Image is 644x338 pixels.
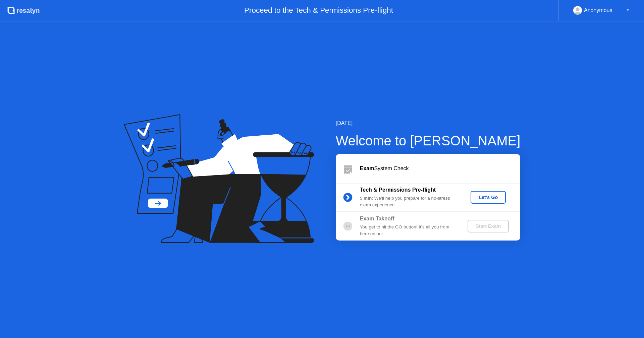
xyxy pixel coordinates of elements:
div: Welcome to [PERSON_NAME] [336,131,521,151]
div: ▼ [626,6,630,15]
div: Let's Go [473,195,503,200]
button: Start Exam [468,220,509,232]
div: [DATE] [336,119,521,127]
button: Let's Go [471,191,506,204]
div: : We’ll help you prepare for a no-stress exam experience [360,195,457,209]
b: Exam Takeoff [360,216,394,221]
b: Exam [360,165,374,171]
div: Start Exam [470,223,506,229]
div: Anonymous [584,6,612,15]
div: You get to hit the GO button! It’s all you from here on out [360,224,457,238]
b: Tech & Permissions Pre-flight [360,187,436,193]
div: System Check [360,164,520,173]
b: 5 min [360,196,372,201]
